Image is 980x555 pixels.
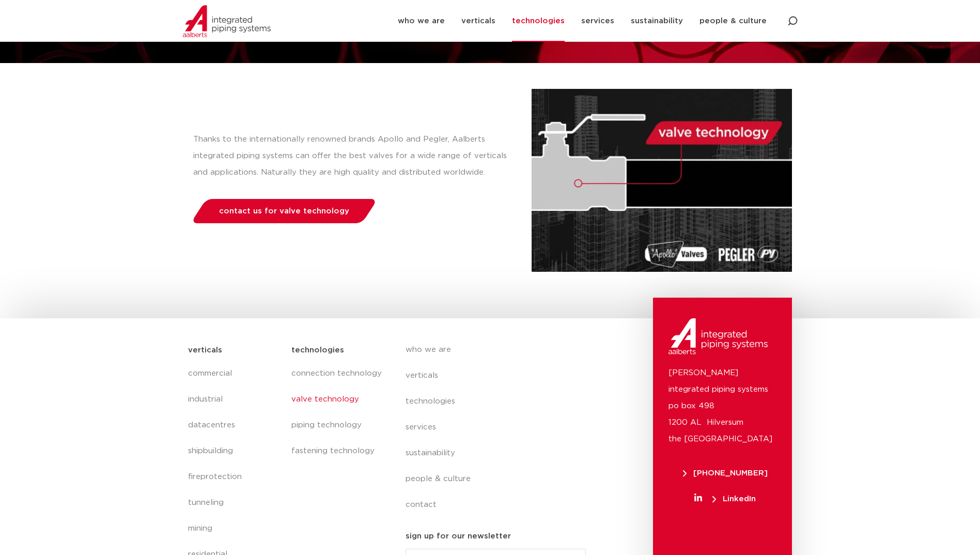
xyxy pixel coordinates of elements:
[291,342,344,359] h5: technologies
[188,516,282,542] a: mining
[406,414,595,440] a: services
[219,207,349,215] span: contact us for valve technology
[406,363,595,389] a: verticals
[683,469,768,477] span: [PHONE_NUMBER]
[406,337,595,518] nav: Menu
[668,365,776,448] p: [PERSON_NAME] integrated piping systems po box 498 1200 AL Hilversum the [GEOGRAPHIC_DATA]
[406,528,511,545] h5: sign up for our newsletter
[406,492,595,518] a: contact
[188,490,282,516] a: tunneling
[712,495,756,503] span: LinkedIn
[668,469,782,477] a: [PHONE_NUMBER]
[668,495,782,503] a: LinkedIn
[406,389,595,414] a: technologies
[188,342,222,359] h5: verticals
[291,387,384,412] a: valve technology
[291,361,384,464] nav: Menu
[406,440,595,466] a: sustainability
[188,387,282,412] a: industrial
[188,412,282,438] a: datacentres
[188,438,282,464] a: shipbuilding
[188,361,282,387] a: commercial
[291,438,384,464] a: fastening technology
[291,361,384,387] a: connection technology
[406,466,595,492] a: people & culture
[190,199,378,223] a: contact us for valve technology
[406,337,595,363] a: who we are
[193,131,511,181] p: Thanks to the internationally renowned brands Apollo and Pegler, Aalberts integrated piping syste...
[291,412,384,438] a: piping technology
[188,464,282,490] a: fireprotection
